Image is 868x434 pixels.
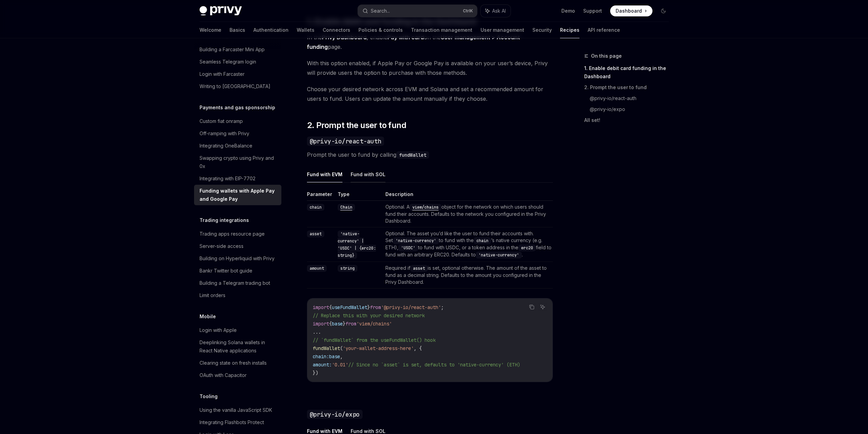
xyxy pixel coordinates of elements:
[200,267,252,275] div: Bankr Twitter bot guide
[200,418,264,426] div: Integrating Flashbots Protect
[307,230,324,237] code: asset
[383,191,553,201] th: Description
[584,63,674,82] a: 1. Enable debit card funding in the Dashboard
[340,353,343,360] span: ,
[463,8,473,14] span: Ctrl K
[590,104,674,115] a: @privy-io/expo
[591,52,622,60] span: On this page
[200,406,272,414] div: Using the vanilla JavaScript SDK
[383,262,553,289] td: Required if is set, optional otherwise. The amount of the asset to fund as a decimal string. Defa...
[313,370,318,376] span: })
[481,5,511,17] button: Ask AI
[584,82,674,93] a: 2. Prompt the user to fund
[307,410,363,419] code: @privy-io/expo
[200,230,265,238] div: Trading apps resource page
[381,304,441,310] span: '@privy-io/react-auth'
[200,312,216,321] h5: Mobile
[194,404,281,416] a: Using the vanilla JavaScript SDK
[338,265,357,272] code: string
[194,369,281,381] a: OAuth with Capacitor
[194,240,281,252] a: Server-side access
[307,265,327,272] code: amount
[200,129,249,138] div: Off-ramping with Privy
[194,228,281,240] a: Trading apps resource page
[527,303,536,311] button: Copy the contents from the code block
[335,191,383,201] th: Type
[560,22,579,38] a: Recipes
[396,151,429,159] code: fundWallet
[307,32,553,52] span: In the , enable on the page.
[200,187,277,203] div: Funding wallets with Apple Pay and Google Pay
[194,140,281,152] a: Integrating OneBalance
[194,416,281,429] a: Integrating Flashbots Protect
[194,56,281,68] a: Seamless Telegram login
[370,304,381,310] span: from
[307,150,553,159] span: Prompt the user to fund by calling
[313,345,340,351] span: fundWallet
[329,321,332,327] span: {
[338,204,355,210] a: Chain
[393,237,439,244] code: 'native-currency'
[194,172,281,185] a: Integrating with EIP-7702
[590,93,674,104] a: @privy-io/react-auth
[307,191,335,201] th: Parameter
[358,5,477,17] button: Search...CtrlK
[200,70,245,78] div: Login with Farcaster
[194,289,281,302] a: Limit orders
[367,304,370,310] span: }
[410,265,428,272] code: asset
[200,142,252,150] div: Integrating OneBalance
[410,204,441,211] code: viem/chains
[356,321,392,327] span: 'viem/chains'
[481,22,524,38] a: User management
[329,353,340,360] span: base
[200,359,267,367] div: Clearing state on fresh installs
[194,115,281,127] a: Custom fiat onramp
[351,166,385,182] button: Fund with SOL
[383,227,553,262] td: Optional. The asset you’d like the user to fund their accounts with. Set to fund with the ’s nati...
[200,154,277,170] div: Swapping crypto using Privy and 0x
[200,45,265,54] div: Building a Farcaster Mini App
[329,304,332,310] span: {
[313,329,321,335] span: ...
[358,22,403,38] a: Policies & controls
[200,6,242,16] img: dark logo
[307,120,406,131] span: 2. Prompt the user to fund
[532,22,552,38] a: Security
[313,312,425,319] span: // Replace this with your desired network
[332,304,367,310] span: useFundWallet
[307,166,342,182] button: Fund with EVM
[398,244,418,251] code: 'USDC'
[338,230,376,259] code: 'native-currency' | 'USDC' | {erc20: string}
[194,68,281,80] a: Login with Farcaster
[194,324,281,336] a: Login with Apple
[307,137,384,146] code: @privy-io/react-auth
[200,392,218,401] h5: Tooling
[194,357,281,369] a: Clearing state on fresh installs
[343,345,414,351] span: 'your-wallet-address-here'
[194,336,281,357] a: Deeplinking Solana wallets in React Native applications
[583,8,602,14] a: Support
[200,279,270,287] div: Building a Telegram trading bot
[610,5,652,16] a: Dashboard
[313,337,436,343] span: // `fundWallet` from the useFundWallet() hook
[307,84,553,103] span: Choose your desired network across EVM and Solana and set a recommended amount for users to fund....
[410,204,441,210] a: viem/chains
[313,304,329,310] span: import
[200,326,237,334] div: Login with Apple
[411,22,472,38] a: Transaction management
[200,103,275,112] h5: Payments and gas sponsorship
[345,321,356,327] span: from
[194,80,281,93] a: Writing to [GEOGRAPHIC_DATA]
[588,22,620,38] a: API reference
[441,304,444,310] span: ;
[338,204,355,211] code: Chain
[194,265,281,277] a: Bankr Twitter bot guide
[538,303,547,311] button: Ask AI
[584,115,674,126] a: All set!
[476,252,522,258] code: 'native-currency'
[332,362,348,368] span: '0.01'
[200,22,221,38] a: Welcome
[200,338,277,355] div: Deeplinking Solana wallets in React Native applications
[200,291,225,299] div: Limit orders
